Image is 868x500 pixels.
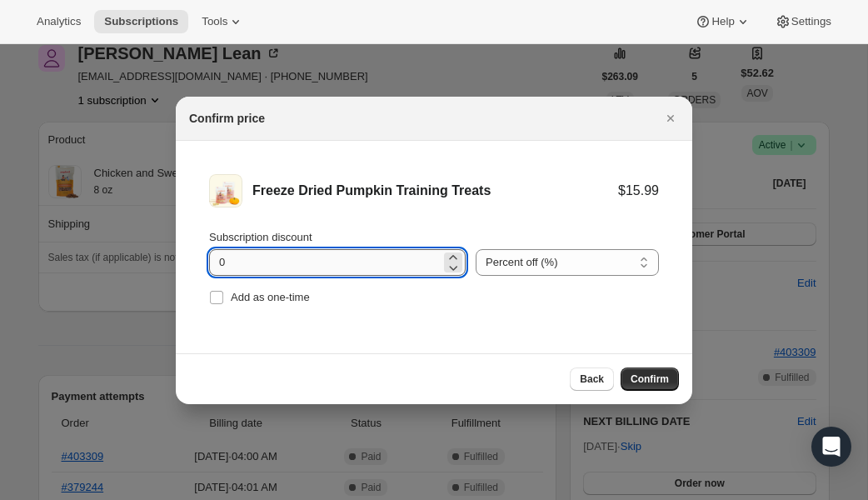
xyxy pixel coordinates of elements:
span: Add as one-time [231,291,310,303]
button: Subscriptions [94,10,188,33]
button: Help [685,10,761,33]
button: Back [570,367,614,391]
img: Freeze Dried Pumpkin Training Treats [209,174,242,207]
span: Tools [202,15,227,28]
div: Freeze Dried Pumpkin Training Treats [252,182,618,199]
span: Analytics [37,15,81,28]
span: Settings [791,15,831,28]
button: Confirm [621,367,679,391]
div: Open Intercom Messenger [811,427,851,467]
span: Confirm [631,372,669,386]
div: $15.99 [618,182,659,199]
button: Close [659,107,682,130]
span: Subscriptions [104,15,178,28]
span: Help [711,15,734,28]
button: Tools [192,10,254,33]
h2: Confirm price [189,110,265,127]
button: Settings [765,10,841,33]
button: Analytics [27,10,91,33]
span: Back [580,372,604,386]
span: Subscription discount [209,231,312,243]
